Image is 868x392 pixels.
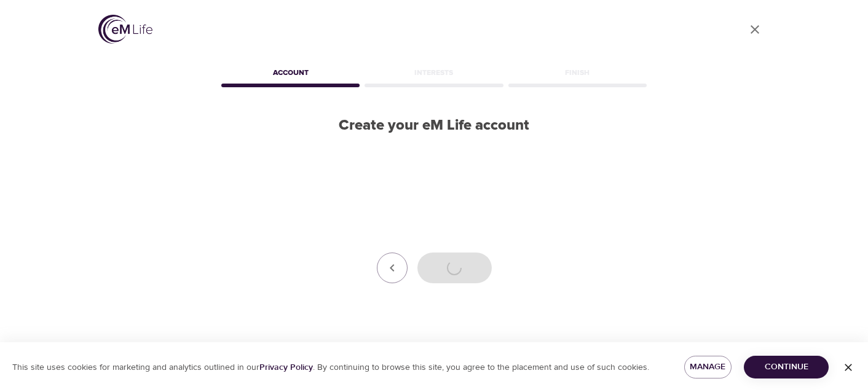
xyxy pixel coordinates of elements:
[98,15,152,44] img: logo
[740,15,770,44] a: close
[744,356,829,378] button: Continue
[219,117,649,135] h2: Create your eM Life account
[259,362,313,373] a: Privacy Policy
[754,359,819,375] span: Continue
[684,356,732,378] button: Manage
[694,359,722,375] span: Manage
